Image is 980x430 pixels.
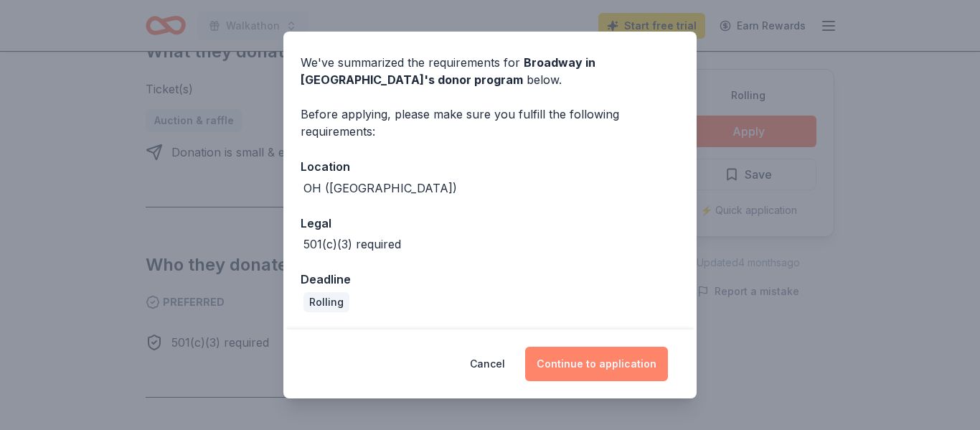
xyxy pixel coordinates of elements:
[525,347,668,381] button: Continue to application
[303,292,349,312] div: Rolling
[303,179,457,197] div: OH ([GEOGRAPHIC_DATA])
[303,235,401,253] div: 501(c)(3) required
[301,54,679,88] div: We've summarized the requirements for below.
[470,347,505,381] button: Cancel
[301,270,679,289] div: Deadline
[301,106,679,140] div: Before applying, please make sure you fulfill the following requirements:
[301,214,679,233] div: Legal
[301,157,679,176] div: Location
